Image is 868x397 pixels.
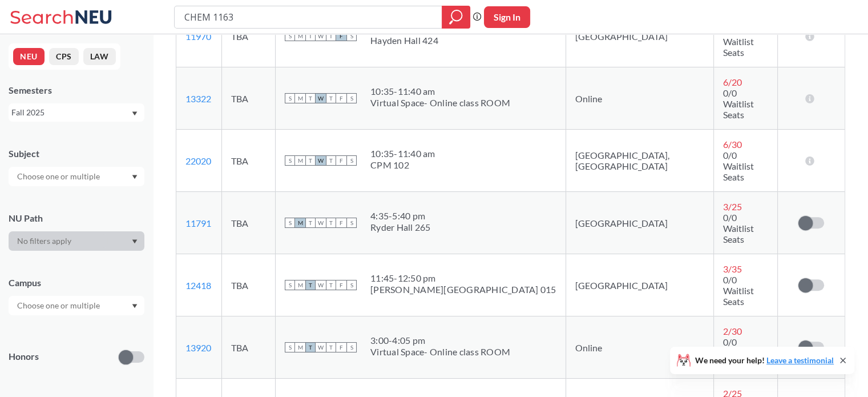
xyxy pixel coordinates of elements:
span: S [346,218,357,228]
td: Online [566,316,713,379]
span: T [326,155,336,166]
span: S [285,93,295,103]
input: Choose one or multiple [11,299,107,312]
div: Semesters [9,84,144,97]
a: 11970 [185,31,211,42]
span: W [316,31,326,41]
td: [GEOGRAPHIC_DATA] [566,5,713,67]
span: M [295,93,305,103]
span: M [295,280,305,290]
span: T [305,342,316,352]
span: T [326,342,336,352]
input: Choose one or multiple [11,170,107,183]
span: W [316,280,326,290]
span: W [316,155,326,166]
span: S [346,31,357,41]
td: [GEOGRAPHIC_DATA] [566,192,713,254]
span: S [346,280,357,290]
span: F [336,31,346,41]
span: S [285,155,295,166]
td: [GEOGRAPHIC_DATA], [GEOGRAPHIC_DATA] [566,130,713,192]
td: TBA [222,67,276,130]
svg: Dropdown arrow [132,175,138,179]
div: [PERSON_NAME][GEOGRAPHIC_DATA] 015 [370,284,556,295]
span: T [326,280,336,290]
span: S [285,280,295,290]
a: 13920 [185,342,211,353]
span: W [316,218,326,228]
span: S [346,155,357,166]
div: Virtual Space- Online class ROOM [370,346,510,358]
span: S [285,218,295,228]
span: W [316,93,326,103]
td: [GEOGRAPHIC_DATA] [566,254,713,316]
div: Fall 2025Dropdown arrow [9,103,144,122]
div: Ryder Hall 265 [370,222,431,233]
div: 3:00 - 4:05 pm [370,335,510,346]
div: Campus [9,276,144,289]
button: CPS [49,48,79,65]
td: TBA [222,130,276,192]
div: CPM 102 [370,159,435,171]
svg: Dropdown arrow [132,239,138,244]
div: Dropdown arrow [9,296,144,315]
div: Virtual Space- Online class ROOM [370,97,510,109]
span: T [305,93,316,103]
span: F [336,342,346,352]
span: S [346,342,357,352]
span: T [326,31,336,41]
p: Honors [9,350,39,363]
span: 3 / 25 [723,201,742,212]
a: 13322 [185,93,211,104]
div: Dropdown arrow [9,231,144,251]
span: 3 / 35 [723,263,742,274]
div: Hayden Hall 424 [370,35,438,46]
span: F [336,280,346,290]
span: 0/0 Waitlist Seats [723,336,754,369]
span: 6 / 20 [723,77,742,87]
span: T [305,218,316,228]
div: magnifying glass [442,6,470,29]
td: TBA [222,254,276,316]
td: Online [566,67,713,130]
span: T [305,31,316,41]
span: S [285,342,295,352]
div: 11:45 - 12:50 pm [370,272,556,284]
svg: Dropdown arrow [132,111,138,116]
span: 0/0 Waitlist Seats [723,212,754,244]
div: 10:35 - 11:40 am [370,86,510,97]
span: T [326,93,336,103]
span: We need your help! [695,356,834,364]
svg: Dropdown arrow [132,304,138,308]
input: Class, professor, course number, "phrase" [183,7,434,27]
span: S [346,93,357,103]
div: NU Path [9,212,144,224]
span: M [295,342,305,352]
button: Sign In [484,6,530,28]
svg: magnifying glass [449,9,463,25]
span: M [295,218,305,228]
div: Dropdown arrow [9,167,144,186]
a: 22020 [185,155,211,166]
span: 0/0 Waitlist Seats [723,150,754,182]
span: S [285,31,295,41]
span: 0/0 Waitlist Seats [723,274,754,307]
span: F [336,93,346,103]
div: Fall 2025 [11,106,131,119]
td: TBA [222,5,276,67]
span: T [305,155,316,166]
span: 2 / 30 [723,326,742,336]
button: LAW [83,48,116,65]
span: F [336,218,346,228]
span: W [316,342,326,352]
span: M [295,155,305,166]
a: 11791 [185,218,211,228]
a: 12418 [185,280,211,291]
span: 0/0 Waitlist Seats [723,25,754,58]
button: NEU [13,48,45,65]
span: M [295,31,305,41]
td: TBA [222,192,276,254]
div: Subject [9,147,144,160]
span: 6 / 30 [723,139,742,150]
a: Leave a testimonial [766,355,834,365]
